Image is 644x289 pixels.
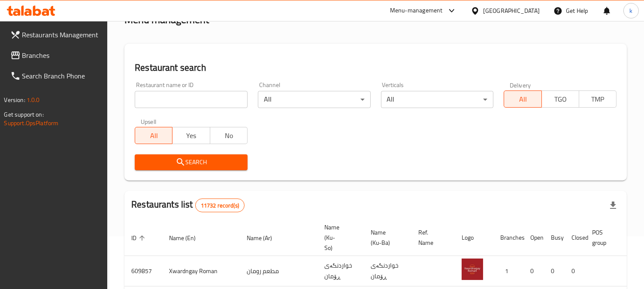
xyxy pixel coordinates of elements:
[124,13,209,27] h2: Menu management
[139,129,169,142] span: All
[324,222,354,253] span: Name (Ku-So)
[162,256,240,286] td: Xwardngay Roman
[418,227,444,248] span: Ref. Name
[247,233,283,243] span: Name (Ar)
[135,91,248,108] input: Search for restaurant name or ID..
[462,259,483,280] img: Xwardngay Roman
[565,256,585,286] td: 0
[3,66,108,86] a: Search Branch Phone
[565,220,585,256] th: Closed
[195,199,245,212] div: Total records count
[523,256,544,286] td: 0
[583,93,613,105] span: TMP
[317,256,364,286] td: خواردنگەی ڕۆمان
[504,90,541,108] button: All
[629,6,632,15] span: k
[131,233,148,243] span: ID
[510,82,531,88] label: Delivery
[4,109,44,120] span: Get support on:
[508,93,538,105] span: All
[493,256,523,286] td: 1
[240,256,317,286] td: مطعم رومان
[3,45,108,66] a: Branches
[390,6,443,16] div: Menu-management
[4,94,25,105] span: Version:
[483,6,540,15] div: [GEOGRAPHIC_DATA]
[141,118,157,124] label: Upsell
[371,227,401,248] span: Name (Ku-Ba)
[27,94,40,105] span: 1.0.0
[196,202,244,210] span: 11732 record(s)
[4,117,59,129] a: Support.OpsPlatform
[135,154,248,170] button: Search
[124,256,162,286] td: 609857
[214,129,244,142] span: No
[135,127,172,144] button: All
[381,91,494,108] div: All
[210,127,248,144] button: No
[579,90,617,108] button: TMP
[22,50,101,60] span: Branches
[493,220,523,256] th: Branches
[455,220,493,256] th: Logo
[142,157,241,168] span: Search
[364,256,411,286] td: خواردنگەی ڕۆمان
[22,30,101,40] span: Restaurants Management
[544,220,565,256] th: Busy
[258,91,371,108] div: All
[541,90,579,108] button: TGO
[22,71,101,81] span: Search Branch Phone
[523,220,544,256] th: Open
[176,129,206,142] span: Yes
[135,61,617,74] h2: Restaurant search
[3,24,108,45] a: Restaurants Management
[603,195,623,216] div: Export file
[131,198,245,212] h2: Restaurants list
[172,127,210,144] button: Yes
[545,93,576,105] span: TGO
[592,227,617,248] span: POS group
[169,233,207,243] span: Name (En)
[544,256,565,286] td: 0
